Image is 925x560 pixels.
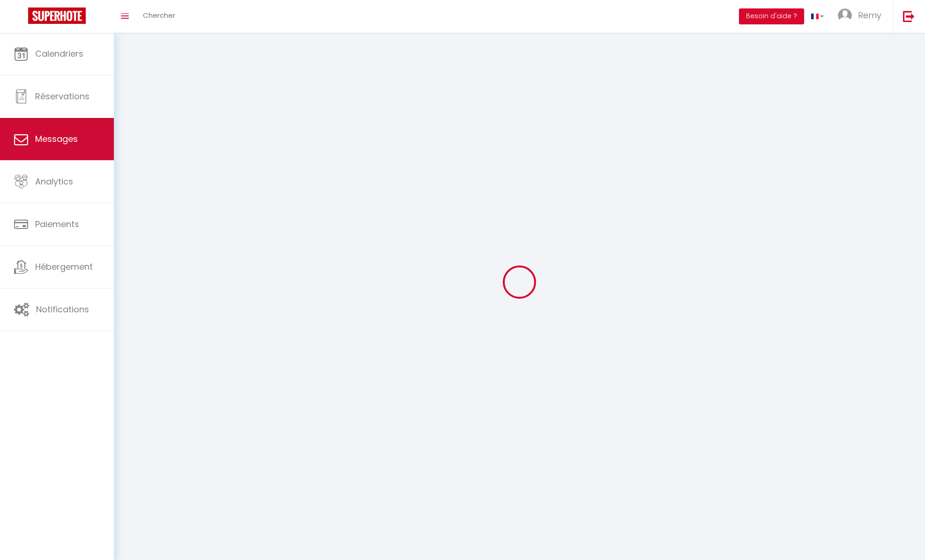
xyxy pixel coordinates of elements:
[36,303,89,315] span: Notifications
[858,9,881,21] span: Remy
[35,90,90,102] span: Réservations
[143,10,175,20] span: Chercher
[35,133,78,145] span: Messages
[35,48,83,59] span: Calendriers
[28,7,86,24] img: Super Booking
[35,218,79,230] span: Paiements
[903,10,915,22] img: logout
[35,176,73,187] span: Analytics
[838,8,852,22] img: ...
[35,261,93,273] span: Hébergement
[739,8,804,24] button: Besoin d'aide ?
